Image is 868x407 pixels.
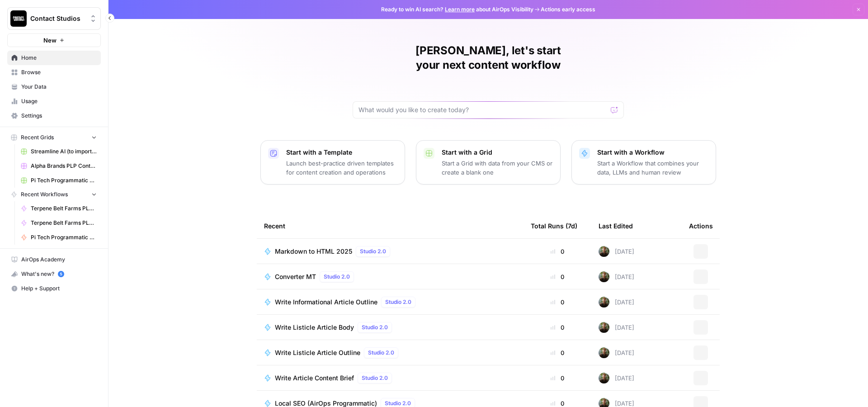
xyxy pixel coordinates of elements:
[531,213,577,238] div: Total Runs (7d)
[7,267,101,281] button: What's new? 5
[599,246,609,257] img: vlbh6tvzzzm1xxij3znetyf2jnu7
[7,109,101,123] a: Settings
[597,148,708,157] p: Start with a Workflow
[531,298,584,307] div: 0
[21,284,97,293] span: Help + Support
[597,159,708,177] p: Start a Workflow that combines your data, LLMs and human review
[7,188,101,201] button: Recent Workflows
[353,43,624,72] h1: [PERSON_NAME], let's start your next content workflow
[445,6,475,13] a: Learn more
[599,373,634,383] div: [DATE]
[531,247,584,256] div: 0
[7,252,101,267] a: AirOps Academy
[260,140,405,185] button: Start with a TemplateLaunch best-practice driven templates for content creation and operations
[264,347,516,358] a: Write Listicle Article OutlineStudio 2.0
[17,159,101,173] a: Alpha Brands PLP Content Grid
[442,159,553,177] p: Start a Grid with data from your CMS or create a blank one
[60,272,62,276] text: 5
[286,159,397,177] p: Launch best-practice driven templates for content creation and operations
[264,246,516,257] a: Markdown to HTML 2025Studio 2.0
[58,271,64,277] a: 5
[531,374,584,383] div: 0
[599,246,634,257] div: [DATE]
[286,148,397,157] p: Start with a Template
[531,323,584,332] div: 0
[31,147,97,156] span: Streamline AI (to import) - Streamline AI Import.csv
[7,33,101,47] button: New
[7,131,101,144] button: Recent Grids
[599,347,634,358] div: [DATE]
[7,94,101,109] a: Usage
[599,373,609,383] img: vlbh6tvzzzm1xxij3znetyf2jnu7
[17,216,101,230] a: Terpene Belt Farms PLP Descriptions (v1)
[599,322,634,333] div: [DATE]
[31,233,97,241] span: Pi Tech Programmatic Service pages
[264,297,516,308] a: Write Informational Article OutlineStudio 2.0
[31,176,97,185] span: Pi Tech Programmatic Service pages Grid
[599,213,633,238] div: Last Edited
[264,213,516,238] div: Recent
[571,140,716,185] button: Start with a WorkflowStart a Workflow that combines your data, LLMs and human review
[21,133,54,142] span: Recent Grids
[17,173,101,188] a: Pi Tech Programmatic Service pages Grid
[21,112,97,120] span: Settings
[275,298,377,307] span: Write Informational Article Outline
[31,204,97,213] span: Terpene Belt Farms PLP Descriptions (Text Output)
[599,271,634,282] div: [DATE]
[362,323,388,331] span: Studio 2.0
[30,14,85,23] span: Contact Studios
[275,374,354,383] span: Write Article Content Brief
[17,144,101,159] a: Streamline AI (to import) - Streamline AI Import.csv
[541,5,595,14] span: Actions early access
[31,162,97,170] span: Alpha Brands PLP Content Grid
[368,349,394,357] span: Studio 2.0
[381,5,533,14] span: Ready to win AI search? about AirOps Visibility
[17,230,101,245] a: Pi Tech Programmatic Service pages
[599,297,634,308] div: [DATE]
[264,373,516,383] a: Write Article Content BriefStudio 2.0
[385,298,411,306] span: Studio 2.0
[275,348,360,357] span: Write Listicle Article Outline
[21,54,97,62] span: Home
[264,271,516,282] a: Converter MTStudio 2.0
[531,348,584,357] div: 0
[10,10,27,27] img: Contact Studios Logo
[7,7,101,30] button: Workspace: Contact Studios
[599,347,609,358] img: vlbh6tvzzzm1xxij3znetyf2jnu7
[43,36,57,45] span: New
[416,140,561,185] button: Start with a GridStart a Grid with data from your CMS or create a blank one
[275,272,316,281] span: Converter MT
[359,105,607,114] input: What would you like to create today?
[599,322,609,333] img: vlbh6tvzzzm1xxij3znetyf2jnu7
[7,281,101,296] button: Help + Support
[599,271,609,282] img: vlbh6tvzzzm1xxij3znetyf2jnu7
[21,83,97,91] span: Your Data
[8,267,100,281] div: What's new?
[7,51,101,65] a: Home
[275,247,352,256] span: Markdown to HTML 2025
[21,97,97,105] span: Usage
[7,80,101,94] a: Your Data
[31,219,97,227] span: Terpene Belt Farms PLP Descriptions (v1)
[531,272,584,281] div: 0
[360,247,386,256] span: Studio 2.0
[21,68,97,76] span: Browse
[21,190,68,199] span: Recent Workflows
[324,273,350,281] span: Studio 2.0
[362,374,388,382] span: Studio 2.0
[599,297,609,308] img: vlbh6tvzzzm1xxij3znetyf2jnu7
[442,148,553,157] p: Start with a Grid
[17,201,101,216] a: Terpene Belt Farms PLP Descriptions (Text Output)
[275,323,354,332] span: Write Listicle Article Body
[689,213,713,238] div: Actions
[264,322,516,333] a: Write Listicle Article BodyStudio 2.0
[7,65,101,80] a: Browse
[21,256,97,264] span: AirOps Academy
